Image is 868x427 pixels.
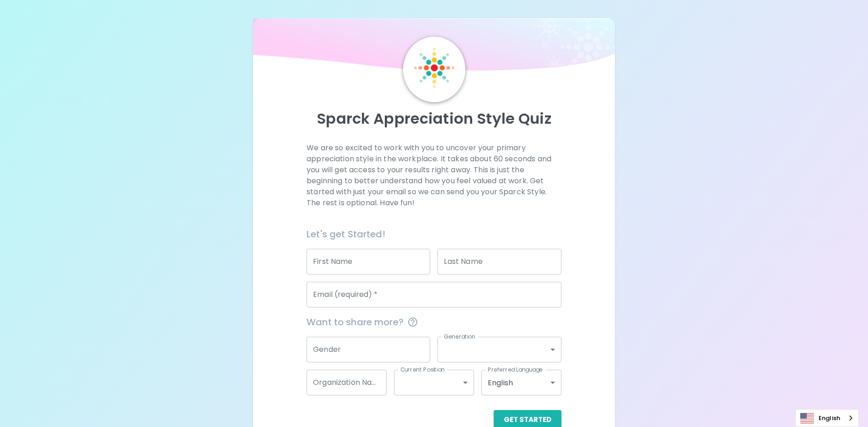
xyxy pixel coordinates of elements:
[253,18,615,75] img: wave
[307,227,561,241] h6: Let's get Started!
[444,333,475,340] label: Generation
[488,366,543,373] label: Preferred Language
[795,409,859,427] div: Language
[407,317,418,328] svg: This information is completely confidential and only used for aggregated appreciation studies at ...
[264,109,604,128] p: Sparck Appreciation Style Quiz
[400,366,445,373] label: Current Position
[796,410,858,427] a: English
[414,48,454,88] img: Sparck Logo
[795,409,859,427] aside: Language selected: English
[481,370,561,395] div: English
[307,315,561,329] span: Want to share more?
[307,142,561,208] p: We are so excited to work with you to uncover your primary appreciation style in the workplace. I...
